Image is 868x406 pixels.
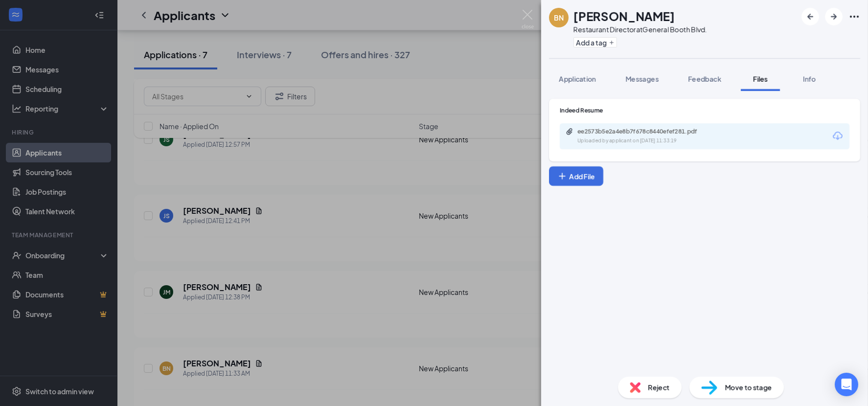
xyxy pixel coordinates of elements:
[753,74,768,83] span: Files
[825,8,843,25] button: ArrowRight
[573,24,707,34] div: Restaurant Director at General Booth Blvd.
[566,128,573,135] svg: Paperclip
[577,128,714,135] div: ee2573b5e2a4e8b7f678c8440efef281.pdf
[560,106,849,114] div: Indeed Resume
[725,382,772,393] span: Move to stage
[557,171,567,181] svg: Plus
[554,13,564,23] div: BN
[804,11,816,23] svg: ArrowLeftNew
[688,74,721,83] span: Feedback
[801,8,819,25] button: ArrowLeftNew
[573,37,617,47] button: PlusAdd a tag
[648,382,670,393] span: Reject
[828,11,840,23] svg: ArrowRight
[625,74,659,83] span: Messages
[566,128,724,145] a: Paperclipee2573b5e2a4e8b7f678c8440efef281.pdfUploaded by applicant on [DATE] 11:33:19
[848,11,860,23] svg: Ellipses
[832,130,844,142] svg: Download
[803,74,816,83] span: Info
[549,166,603,186] button: Add FilePlus
[577,137,724,145] div: Uploaded by applicant on [DATE] 11:33:19
[835,373,858,396] div: Open Intercom Messenger
[573,8,675,24] h1: [PERSON_NAME]
[559,74,596,83] span: Application
[609,40,615,45] svg: Plus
